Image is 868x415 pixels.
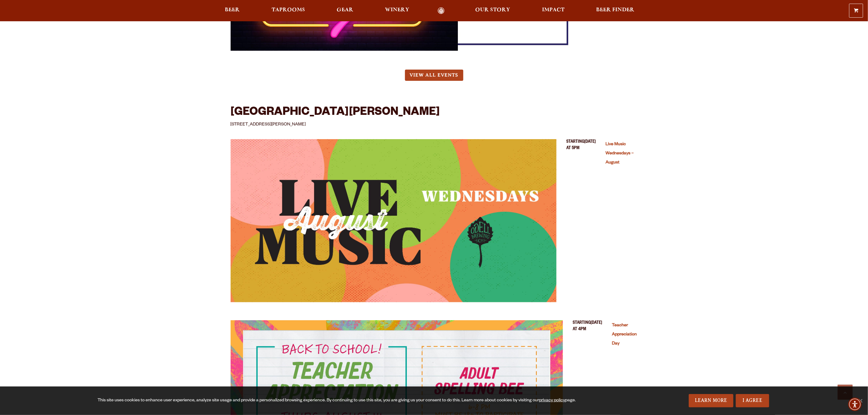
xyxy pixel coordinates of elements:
a: Gear [333,7,357,14]
span: [DATE] [584,139,596,306]
span: Impact [542,8,564,12]
a: I Agree [736,394,769,407]
span: Beer [225,8,240,12]
p: [STREET_ADDRESS][PERSON_NAME] [231,121,638,129]
a: Scroll to top [838,385,853,400]
div: This site uses cookies to enhance user experience, analyze site usage and provide a personalized ... [98,398,600,404]
div: Accessibility Menu [848,398,862,411]
a: Odell Home [430,7,453,14]
span: Starting at 5PM [566,139,584,306]
a: Live Music Wednesdays – August (opens in a new window) [231,139,557,306]
span: Our Story [475,8,510,12]
span: Beer Finder [596,8,634,12]
a: Live Music Wednesdays – August (opens in a new window) [606,142,634,165]
img: 124654_image.jpg [231,139,557,302]
a: Learn More [689,394,733,407]
a: Teacher Appreciation Day (opens in a new window) [612,323,637,346]
a: Our Story [472,7,514,14]
span: Taprooms [272,8,305,12]
span: Winery [385,8,410,12]
a: privacy policy [539,398,565,403]
a: Winery [381,7,413,14]
a: Beer [221,7,244,14]
a: View All Events (opens in a new window) [405,70,463,81]
a: Taprooms [268,7,309,14]
span: Gear [337,8,353,12]
a: Beer Finder [592,7,638,14]
a: Impact [538,7,568,14]
h3: [GEOGRAPHIC_DATA][PERSON_NAME] [231,105,440,121]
